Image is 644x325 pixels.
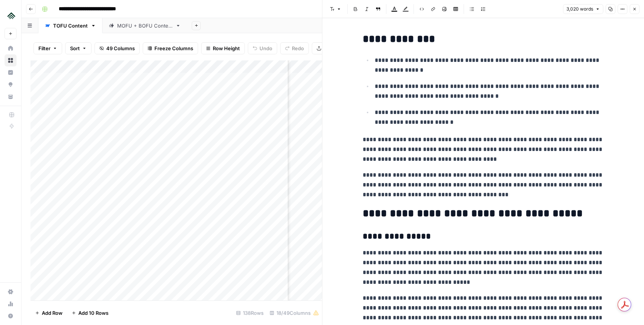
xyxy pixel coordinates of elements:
[42,309,63,317] span: Add Row
[5,42,17,54] a: Home
[248,42,277,54] button: Undo
[5,66,17,79] a: Insights
[78,309,108,317] span: Add 10 Rows
[233,307,267,319] div: 138 Rows
[280,42,309,54] button: Redo
[154,45,193,52] span: Freeze Columns
[67,307,113,319] button: Add 10 Rows
[65,42,92,54] button: Sort
[5,91,17,103] a: Your Data
[38,45,50,52] span: Filter
[143,42,198,54] button: Freeze Columns
[292,45,304,52] span: Redo
[106,45,135,52] span: 49 Columns
[5,286,17,298] a: Settings
[5,310,17,322] button: Help + Support
[34,42,62,54] button: Filter
[5,6,17,25] button: Workspace: Uplisting
[5,79,17,91] a: Opportunities
[31,307,67,319] button: Add Row
[117,22,172,29] div: MOFU + BOFU Content
[5,54,17,66] a: Browse
[566,6,593,12] span: 3,020 words
[201,42,245,54] button: Row Height
[53,22,88,29] div: TOFU Content
[267,307,322,319] div: 18/49 Columns
[5,298,17,310] a: Usage
[38,18,102,33] a: TOFU Content
[102,18,187,33] a: MOFU + BOFU Content
[5,9,18,22] img: Uplisting Logo
[70,45,80,52] span: Sort
[259,45,272,52] span: Undo
[95,42,140,54] button: 49 Columns
[563,4,603,14] button: 3,020 words
[213,45,240,52] span: Row Height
